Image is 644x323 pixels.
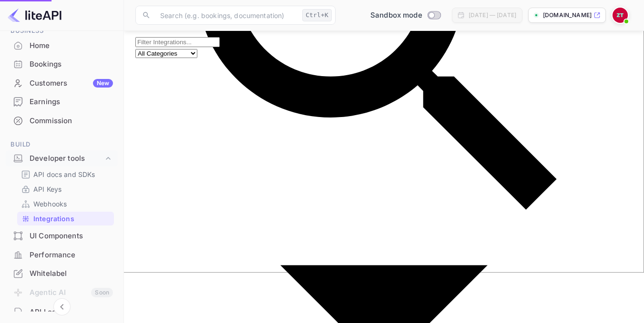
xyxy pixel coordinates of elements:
div: UI Components [6,227,118,245]
div: Customers [30,78,113,89]
div: Performance [30,250,113,261]
div: Developer tools [6,150,118,167]
a: Performance [6,246,118,264]
button: Collapse navigation [53,298,71,315]
div: Bookings [6,55,118,74]
p: [DOMAIN_NAME] [543,11,592,20]
a: Integrations [21,214,110,224]
div: Ctrl+K [302,9,332,21]
div: API docs and SDKs [17,167,114,181]
span: Business [6,26,118,36]
div: Home [6,37,118,55]
div: Whitelabel [30,268,113,279]
a: Commission [6,112,118,129]
div: Developer tools [30,153,103,164]
div: Switch to Production mode [367,10,444,21]
a: Whitelabel [6,264,118,282]
span: Build [6,139,118,150]
a: UI Components [6,227,118,245]
p: Webhooks [33,199,67,209]
span: Sandbox mode [370,10,422,21]
div: API Keys [17,182,114,196]
div: API Logs [30,307,113,318]
a: Bookings [6,55,118,73]
div: [DATE] — [DATE] [469,11,516,20]
div: Commission [6,112,118,130]
a: Webhooks [21,199,110,209]
div: Bookings [30,59,113,70]
p: API Keys [33,184,61,194]
a: CustomersNew [6,74,118,92]
a: Earnings [6,93,118,110]
div: UI Components [30,231,113,242]
a: Home [6,37,118,54]
div: CustomersNew [6,74,118,93]
a: API docs and SDKs [21,169,110,179]
p: Integrations [33,214,74,224]
a: API Logs [6,303,118,321]
a: API Keys [21,184,110,194]
div: Whitelabel [6,264,118,283]
input: Filter Integrations... [135,37,220,47]
div: Performance [6,246,118,264]
p: API docs and SDKs [33,169,95,179]
div: Commission [30,116,113,127]
div: Webhooks [17,197,114,211]
div: New [93,79,113,88]
img: LiteAPI logo [8,8,61,23]
div: Home [30,40,113,51]
input: Search (e.g. bookings, documentation) [154,6,298,25]
div: Earnings [6,93,118,111]
div: Earnings [30,97,113,108]
img: Zafer Tepe [613,8,628,23]
div: Integrations [17,212,114,225]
